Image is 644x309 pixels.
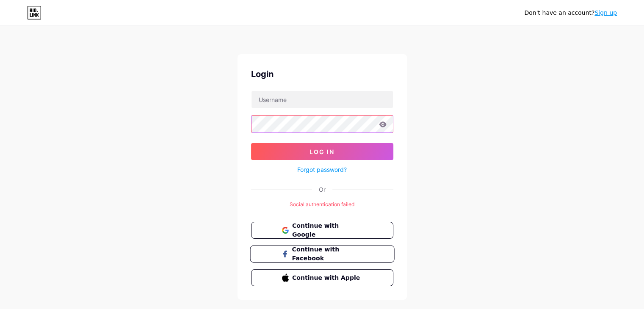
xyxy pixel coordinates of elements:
[292,221,362,239] span: Continue with Google
[524,8,617,17] div: Don't have an account?
[251,222,393,239] button: Continue with Google
[310,148,334,155] span: Log In
[251,68,393,80] div: Login
[297,165,347,174] a: Forgot password?
[251,201,393,208] div: Social authentication failed
[251,269,393,286] button: Continue with Apple
[251,246,393,262] a: Continue with Facebook
[250,246,394,263] button: Continue with Facebook
[252,91,393,108] input: Username
[292,245,362,263] span: Continue with Facebook
[251,143,393,160] button: Log In
[319,185,326,194] div: Or
[594,9,617,16] a: Sign up
[292,273,362,282] span: Continue with Apple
